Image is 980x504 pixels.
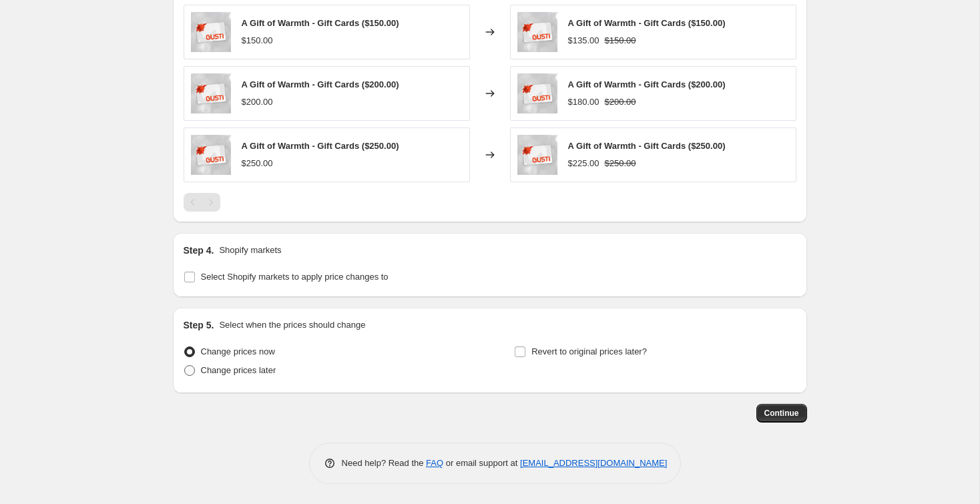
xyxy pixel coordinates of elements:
[568,141,726,151] span: A Gift of Warmth - Gift Cards ($250.00)
[568,157,599,170] div: $225.00
[517,12,557,52] img: GiftCard_2025_80x.jpg
[568,34,599,47] div: $135.00
[242,141,399,151] span: A Gift of Warmth - Gift Cards ($250.00)
[201,272,389,282] span: Select Shopify markets to apply price changes to
[568,79,726,89] span: A Gift of Warmth - Gift Cards ($200.00)
[342,458,427,468] span: Need help? Read the
[201,346,275,356] span: Change prices now
[605,157,636,170] strike: $250.00
[605,34,636,47] strike: $150.00
[242,157,273,170] div: $250.00
[184,244,214,257] h2: Step 4.
[426,458,443,468] a: FAQ
[191,73,231,113] img: GiftCard_2025_80x.jpg
[191,135,231,175] img: GiftCard_2025_80x.jpg
[242,95,273,109] div: $200.00
[191,12,231,52] img: GiftCard_2025_80x.jpg
[184,193,220,212] nav: Pagination
[764,408,799,419] span: Continue
[443,458,520,468] span: or email support at
[568,95,599,109] div: $180.00
[219,244,281,257] p: Shopify markets
[568,18,726,28] span: A Gift of Warmth - Gift Cards ($150.00)
[605,95,636,109] strike: $200.00
[219,318,365,332] p: Select when the prices should change
[531,346,647,356] span: Revert to original prices later?
[517,73,557,113] img: GiftCard_2025_80x.jpg
[242,79,399,89] span: A Gift of Warmth - Gift Cards ($200.00)
[201,365,276,375] span: Change prices later
[184,318,214,332] h2: Step 5.
[517,135,557,175] img: GiftCard_2025_80x.jpg
[242,34,273,47] div: $150.00
[756,404,807,423] button: Continue
[242,18,399,28] span: A Gift of Warmth - Gift Cards ($150.00)
[520,458,667,468] a: [EMAIL_ADDRESS][DOMAIN_NAME]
